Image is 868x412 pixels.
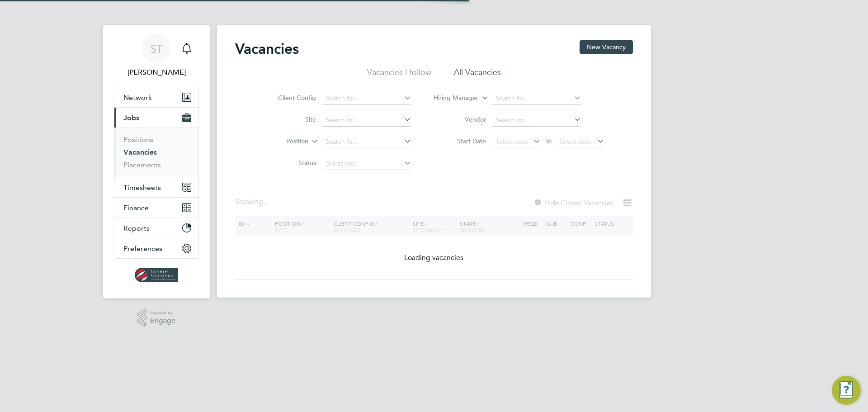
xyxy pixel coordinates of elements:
button: Network [114,87,198,107]
label: Vendor [434,115,486,123]
span: Select date [495,137,528,146]
a: Positions [123,135,153,144]
input: Search for... [322,136,411,148]
input: Search for... [492,114,581,127]
label: Hiring Manager [426,94,478,103]
div: Showing [235,197,270,207]
span: Reports [123,224,150,232]
h2: Vacancies [235,40,299,58]
button: Timesheets [114,177,198,197]
a: Placements [123,161,161,169]
span: Selin Thomas [114,67,199,78]
a: ST[PERSON_NAME] [114,34,199,78]
span: Timesheets [123,183,161,192]
span: Finance [123,204,149,212]
input: Search for... [492,92,581,105]
span: Select date [559,137,592,146]
a: Go to home page [114,268,199,282]
a: Vacancies [123,148,157,156]
span: Powered by [150,309,175,317]
span: Engage [150,317,175,325]
label: Start Date [434,137,486,145]
li: Vacancies I follow [367,67,431,83]
a: Powered byEngage [137,309,176,327]
label: Position [256,137,308,146]
input: Search for... [322,92,411,105]
li: All Vacancies [454,67,501,83]
span: Network [123,93,152,102]
img: spheresolutions-logo-retina.png [135,268,179,282]
input: Search for... [322,114,411,127]
span: Jobs [123,114,139,122]
nav: Main navigation [103,25,210,298]
button: Engage Resource Center [832,376,861,405]
span: ST [151,43,163,55]
label: Status [264,159,316,167]
button: Preferences [114,238,198,258]
button: New Vacancy [580,40,633,54]
label: Site [264,115,316,123]
button: Reports [114,218,198,238]
span: ... [263,197,269,206]
input: Select one [322,157,411,170]
button: Finance [114,198,198,218]
button: Jobs [114,108,198,128]
label: Client Config [264,94,316,102]
div: Jobs [114,128,198,177]
label: Hide Closed Vacancies [533,199,613,207]
span: Preferences [123,244,162,253]
span: To [542,135,554,147]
